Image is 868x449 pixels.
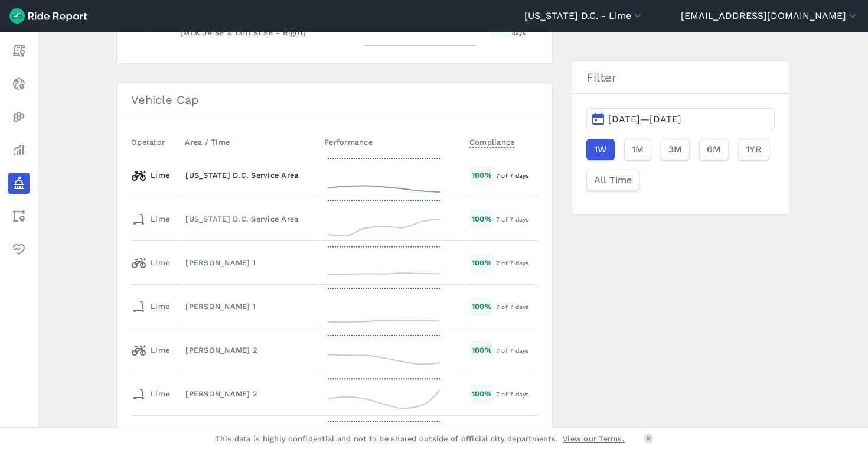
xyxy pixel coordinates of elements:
[470,210,494,228] div: 100 %
[185,388,314,399] div: [PERSON_NAME] 2
[524,9,644,23] button: [US_STATE] D.C. - Lime
[563,433,625,444] a: View our Terms.
[9,8,87,24] img: Ride Report
[594,142,607,157] span: 1W
[131,131,180,154] th: Operator
[132,297,169,316] div: Lime
[707,142,721,157] span: 6M
[117,83,552,116] h3: Vehicle Cap
[608,113,681,125] span: [DATE]—[DATE]
[132,166,169,185] div: Lime
[496,214,537,224] div: 7 of 7 days
[8,173,30,194] a: Policy
[470,385,494,403] div: 100 %
[496,170,537,181] div: 7 of 7 days
[319,131,465,154] th: Performance
[624,139,651,160] button: 1M
[594,173,632,187] span: All Time
[132,253,169,272] div: Lime
[586,139,615,160] button: 1W
[632,142,644,157] span: 1M
[496,345,537,356] div: 7 of 7 days
[132,210,169,229] div: Lime
[185,301,314,312] div: [PERSON_NAME] 1
[8,206,30,227] a: Areas
[8,40,30,61] a: Report
[185,257,314,268] div: [PERSON_NAME] 1
[586,170,639,191] button: All Time
[132,385,169,404] div: Lime
[8,73,30,95] a: Realtime
[185,344,314,356] div: [PERSON_NAME] 2
[470,253,494,272] div: 100 %
[8,239,30,260] a: Health
[132,341,169,360] div: Lime
[496,301,537,312] div: 7 of 7 days
[496,258,537,268] div: 7 of 7 days
[185,170,314,181] div: [US_STATE] D.C. Service Area
[681,9,859,23] button: [EMAIL_ADDRESS][DOMAIN_NAME]
[185,213,314,224] div: [US_STATE] D.C. Service Area
[469,134,515,148] span: Compliance
[470,297,494,315] div: 100 %
[470,341,494,359] div: 100 %
[572,61,789,94] h3: Filter
[699,139,729,160] button: 6M
[470,166,494,184] div: 100 %
[586,108,775,129] button: [DATE]—[DATE]
[668,142,682,157] span: 3M
[496,389,537,399] div: 7 of 7 days
[661,139,690,160] button: 3M
[180,131,319,154] th: Area / Time
[746,142,762,157] span: 1YR
[738,139,769,160] button: 1YR
[8,139,30,161] a: Analyze
[8,106,30,128] a: Heatmaps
